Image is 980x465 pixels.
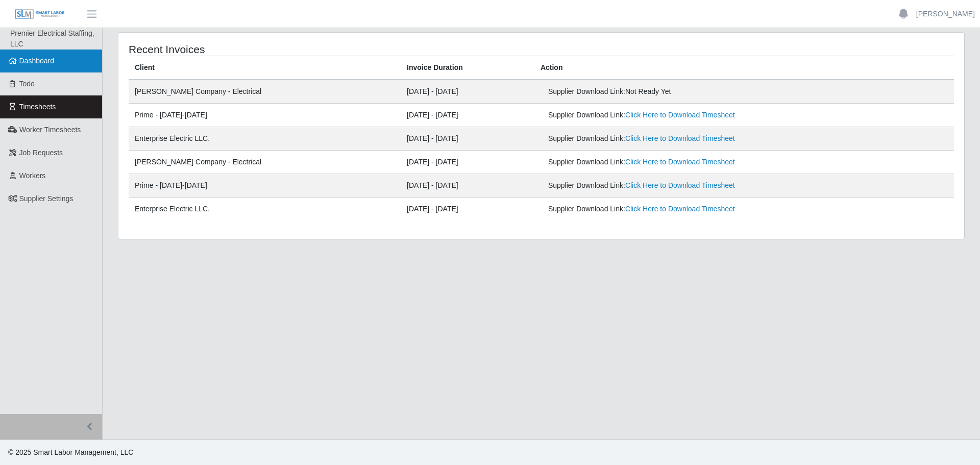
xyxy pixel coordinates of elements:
a: [PERSON_NAME] [916,9,975,19]
td: [DATE] - [DATE] [401,80,534,104]
a: Click Here to Download Timesheet [625,158,735,166]
div: Supplier Download Link: [548,204,804,214]
span: Timesheets [19,103,56,111]
th: Action [534,56,954,80]
td: Enterprise Electric LLC. [129,198,401,221]
span: Worker Timesheets [19,126,81,134]
span: © 2025 Smart Labor Management, LLC [8,448,133,456]
span: Dashboard [19,57,55,65]
td: Prime - [DATE]-[DATE] [129,174,401,198]
span: Todo [19,80,35,88]
td: [DATE] - [DATE] [401,151,534,174]
a: Click Here to Download Timesheet [625,134,735,142]
a: Click Here to Download Timesheet [625,111,735,119]
div: Supplier Download Link: [548,157,804,167]
th: Client [129,56,401,80]
td: Enterprise Electric LLC. [129,127,401,151]
span: Supplier Settings [19,194,73,203]
a: Click Here to Download Timesheet [625,181,735,189]
h4: Recent Invoices [129,43,463,56]
td: [PERSON_NAME] Company - Electrical [129,151,401,174]
a: Click Here to Download Timesheet [625,205,735,213]
div: Supplier Download Link: [548,86,804,97]
span: Workers [19,172,46,180]
div: Supplier Download Link: [548,133,804,144]
div: Supplier Download Link: [548,110,804,120]
img: SLM Logo [14,9,65,20]
td: [DATE] - [DATE] [401,127,534,151]
td: [DATE] - [DATE] [401,198,534,221]
div: Supplier Download Link: [548,180,804,191]
th: Invoice Duration [401,56,534,80]
td: [PERSON_NAME] Company - Electrical [129,80,401,104]
td: Prime - [DATE]-[DATE] [129,104,401,127]
td: [DATE] - [DATE] [401,174,534,198]
span: Premier Electrical Staffing, LLC [10,29,94,48]
td: [DATE] - [DATE] [401,104,534,127]
span: Job Requests [19,149,63,157]
span: Not Ready Yet [625,87,671,95]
